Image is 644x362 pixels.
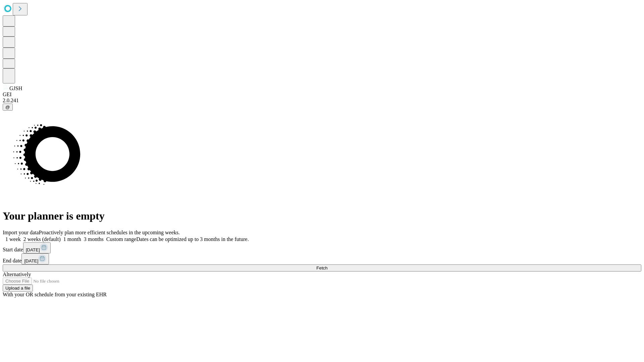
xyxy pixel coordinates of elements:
button: Fetch [3,264,641,271]
span: Custom range [106,236,136,242]
div: Start date [3,242,641,253]
span: 1 month [63,236,81,242]
button: @ [3,104,13,111]
span: GJSH [9,85,22,91]
span: With your OR schedule from your existing EHR [3,292,107,297]
div: End date [3,253,641,264]
span: Import your data [3,230,39,235]
span: Proactively plan more efficient schedules in the upcoming weeks. [39,230,180,235]
button: Upload a file [3,285,33,292]
div: 2.0.241 [3,98,641,104]
span: Fetch [316,265,327,270]
div: GEI [3,92,641,98]
button: [DATE] [23,242,51,253]
span: Dates can be optimized up to 3 months in the future. [136,236,249,242]
span: @ [5,105,10,110]
h1: Your planner is empty [3,210,641,222]
button: [DATE] [21,253,49,264]
span: 3 months [84,236,104,242]
span: Alternatively [3,271,31,277]
span: 1 week [5,236,21,242]
span: [DATE] [24,258,38,263]
span: [DATE] [26,247,40,252]
span: 2 weeks (default) [23,236,61,242]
